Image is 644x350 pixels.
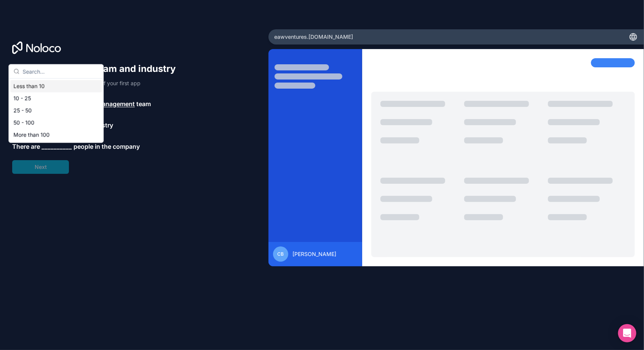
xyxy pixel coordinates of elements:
[10,129,102,141] div: More than 100
[10,80,102,92] div: Less than 10
[10,105,102,117] div: 25 - 50
[136,99,151,108] span: team
[12,63,183,75] h1: Tell us about your team and industry
[9,79,103,143] div: Suggestions
[22,65,99,78] input: Search...
[74,142,140,151] span: people in the company
[42,142,72,151] span: __________
[618,324,636,342] div: Open Intercom Messenger
[10,92,102,105] div: 10 - 25
[277,251,284,257] span: CB
[12,142,40,151] span: There are
[275,33,353,41] span: eawventures .[DOMAIN_NAME]
[293,250,337,258] span: [PERSON_NAME]
[10,117,102,129] div: 50 - 100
